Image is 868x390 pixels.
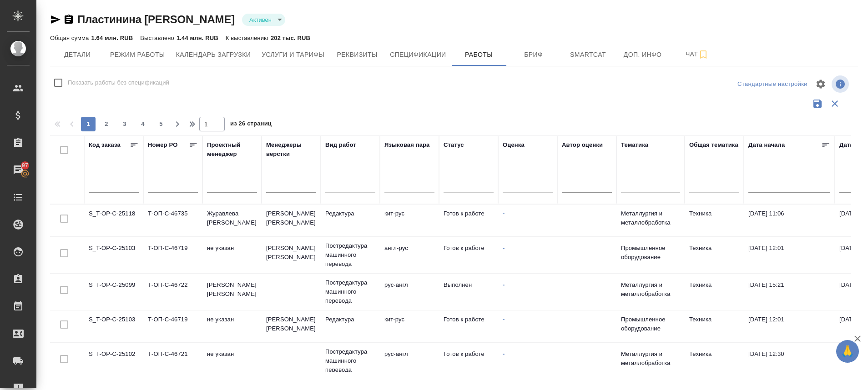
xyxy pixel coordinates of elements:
a: - [503,245,505,251]
p: 1.44 млн. RUB [177,35,218,41]
span: Режим работы [110,49,165,60]
span: Доп. инфо [621,49,665,60]
svg: Подписаться [698,49,709,60]
span: Показать работы без спецификаций [68,78,169,87]
p: Постредактура машинного перевода [325,347,375,375]
td: [PERSON_NAME] [PERSON_NAME] [262,239,321,271]
td: не указан [202,239,262,271]
p: Редактура [325,209,375,218]
span: Календарь загрузки [176,49,251,60]
p: Промышленное оборудование [621,244,680,262]
td: не указан [202,345,262,377]
td: рус-англ [380,345,439,377]
td: кит-рус [380,310,439,342]
div: Оценка [503,140,525,150]
span: 2 [99,120,114,129]
td: Готов к работе [439,205,498,236]
p: Металлургия и металлобработка [621,350,680,368]
span: Бриф [512,49,555,60]
button: Активен [247,16,274,24]
td: Т-ОП-С-46722 [143,276,202,308]
td: S_T-OP-C-25118 [84,205,143,236]
td: Техника [685,205,744,236]
td: Техника [685,239,744,271]
p: Общая сумма [50,35,91,41]
a: - [503,210,505,217]
button: 3 [117,117,132,131]
button: Скопировать ссылку для ЯМессенджера [50,14,61,25]
td: англ-рус [380,239,439,271]
td: Т-ОП-С-46719 [143,310,202,342]
span: Услуги и тарифы [262,49,324,60]
span: Реквизиты [335,49,379,60]
div: Проектный менеджер [207,140,257,159]
td: Техника [685,276,744,308]
td: Выполнен [439,276,498,308]
a: - [503,281,505,288]
span: Smartcat [566,49,610,60]
button: Скопировать ссылку [63,14,74,25]
td: [PERSON_NAME] [PERSON_NAME] [262,310,321,342]
p: Выставлено [140,35,177,41]
div: Номер PO [148,140,177,150]
span: Детали [56,49,99,60]
td: S_T-OP-C-25103 [84,310,143,342]
td: Т-ОП-С-46721 [143,345,202,377]
a: 97 [2,159,34,181]
p: Металлургия и металлобработка [621,209,680,227]
span: 3 [117,120,132,129]
td: Т-ОП-С-46719 [143,239,202,271]
a: Пластинина [PERSON_NAME] [77,13,235,25]
button: 🙏 [836,340,859,363]
td: Т-ОП-С-46735 [143,205,202,236]
td: [DATE] 12:30 [744,345,835,377]
button: Сохранить фильтры [809,95,826,112]
span: Работы [457,49,501,60]
td: Техника [685,310,744,342]
div: Автор оценки [562,140,603,150]
a: - [503,316,505,323]
span: 97 [16,161,34,170]
a: - [503,350,505,357]
p: Постредактура машинного перевода [325,241,375,269]
div: Вид работ [325,140,356,150]
td: Техника [685,345,744,377]
span: 🙏 [840,342,855,361]
span: Чат [676,49,719,60]
span: 4 [136,120,150,129]
p: Металлургия и металлобработка [621,280,680,299]
div: Активен [242,14,285,26]
td: [PERSON_NAME] [PERSON_NAME] [262,205,321,236]
button: 2 [99,117,114,131]
span: Настроить таблицу [810,73,832,95]
div: Код заказа [89,140,121,150]
span: Посмотреть информацию [832,75,851,93]
td: [DATE] 15:21 [744,276,835,308]
p: Редактура [325,315,375,324]
td: рус-англ [380,276,439,308]
button: 5 [154,117,168,131]
td: кит-рус [380,205,439,236]
div: Общая тематика [689,140,738,150]
td: S_T-OP-C-25099 [84,276,143,308]
button: 4 [136,117,150,131]
td: не указан [202,310,262,342]
td: [DATE] 12:01 [744,239,835,271]
td: S_T-OP-C-25103 [84,239,143,271]
p: 202 тыс. RUB [271,35,310,41]
td: Готов к работе [439,345,498,377]
div: Дата начала [748,140,785,150]
span: из 26 страниц [230,118,272,131]
td: S_T-OP-C-25102 [84,345,143,377]
div: Менеджеры верстки [266,140,316,159]
td: [DATE] 12:01 [744,310,835,342]
p: Промышленное оборудование [621,315,680,333]
p: 1.64 млн. RUB [91,35,133,41]
div: Языковая пара [384,140,430,150]
td: Готов к работе [439,239,498,271]
td: [DATE] 11:06 [744,205,835,236]
div: split button [735,77,810,91]
span: 5 [154,120,168,129]
span: Спецификации [390,49,446,60]
button: Сбросить фильтры [826,95,843,112]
